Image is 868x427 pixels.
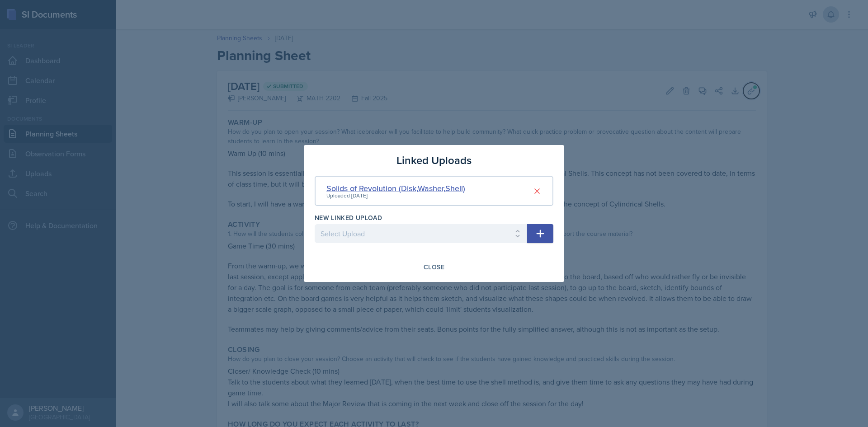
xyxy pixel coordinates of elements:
[315,213,382,222] label: New Linked Upload
[396,152,472,169] h3: Linked Uploads
[424,263,444,271] div: Close
[418,259,450,275] button: Close
[326,182,465,194] div: Solids of Revolution (Disk,Washer,Shell)
[326,192,465,200] div: Uploaded [DATE]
